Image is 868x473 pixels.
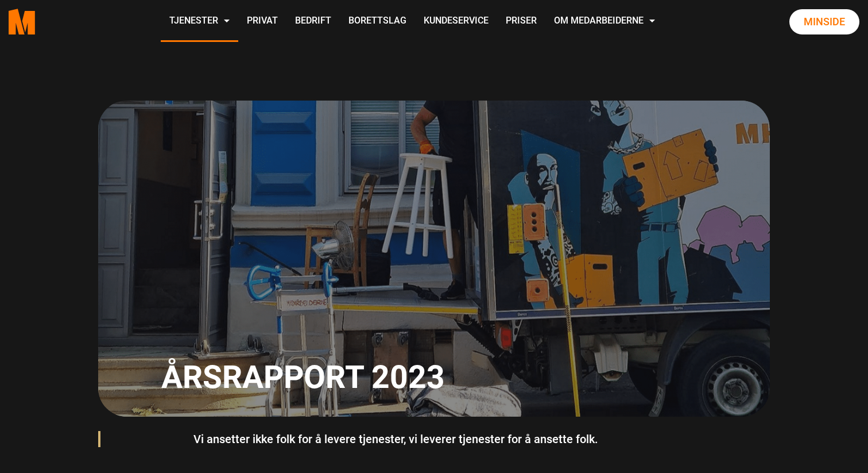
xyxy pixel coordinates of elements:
a: Borettslag [340,1,415,42]
blockquote: Vi ansetter ikke folk for å levere tjenester, vi leverer tjenester for å ansette folk. [182,425,686,453]
a: Kundeservice [415,1,497,42]
a: Bedrift [286,1,340,42]
a: Privat [238,1,286,42]
h1: Årsrapport 2023 [161,355,445,399]
a: Tjenester [161,1,238,42]
a: Minside [789,9,859,34]
a: Om Medarbeiderne [545,1,664,42]
a: Priser [497,1,545,42]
